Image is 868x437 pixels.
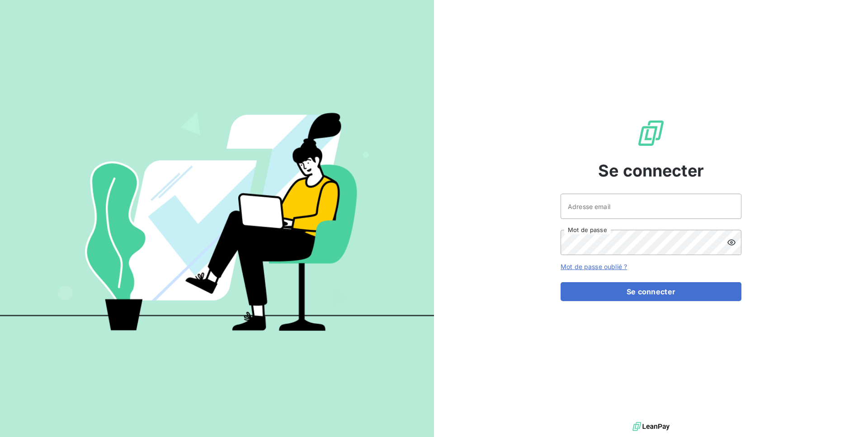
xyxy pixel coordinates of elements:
input: placeholder [561,194,741,219]
img: Logo LeanPay [637,119,665,148]
a: Mot de passe oublié ? [561,263,627,270]
span: Se connecter [598,158,704,183]
img: logo [632,420,670,433]
button: Se connecter [561,282,741,301]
